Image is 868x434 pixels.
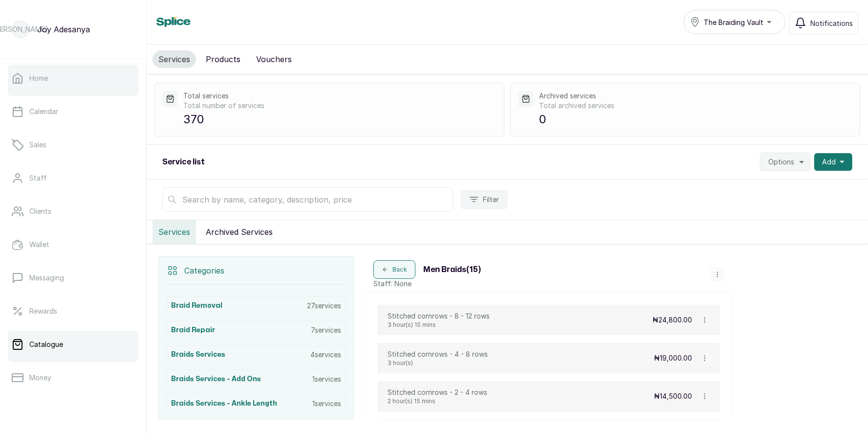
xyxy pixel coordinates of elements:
span: Options [768,157,794,167]
p: Archived services [539,91,852,101]
p: 27 services [307,301,341,311]
p: 3 hour(s) [388,359,488,367]
h3: Braids Services - ankle length [171,399,277,409]
a: Calendar [8,98,138,125]
button: Archived Services [200,220,279,244]
a: Wallet [8,231,138,258]
p: Staff [29,173,47,183]
button: The Braiding Vault [684,10,785,34]
button: Notifications [789,12,858,34]
p: Messaging [29,273,64,283]
a: Staff [8,164,138,192]
p: 3 hour(s) 15 mins [388,321,490,329]
span: Add [822,157,836,167]
p: Wallet [29,240,49,250]
p: Total archived services [539,101,852,111]
p: Total services [183,91,496,101]
button: Vouchers [250,50,298,68]
a: Messaging [8,264,138,292]
p: ₦19,000.00 [654,353,692,363]
div: Stitched cornrows - 8 - 12 rows3 hour(s) 15 mins [388,311,490,329]
h3: Braid Removal [171,301,222,311]
p: 4 services [310,350,341,360]
a: Clients [8,198,138,225]
h3: Men Braids ( 15 ) [423,264,481,275]
p: 370 [183,111,496,128]
a: Sales [8,131,138,159]
button: Options [760,153,810,171]
p: Calendar [29,107,58,116]
p: Rewards [29,306,57,316]
p: 2 hour(s) 15 mins [388,397,487,405]
p: Home [29,73,48,83]
div: Stitched cornrows - 4 - 8 rows3 hour(s) [388,349,488,367]
p: Stitched cornrows - 2 - 4 rows [388,388,487,397]
button: Add [814,153,852,171]
input: Search by name, category, description, price [162,187,453,212]
a: Catalogue [8,331,138,358]
p: 1 services [312,399,341,409]
button: Services [152,50,196,68]
span: The Braiding Vault [704,17,763,27]
h3: Braid Repair [171,325,215,335]
p: Categories [184,265,224,276]
p: ₦24,800.00 [652,315,692,325]
p: Clients [29,206,51,216]
h3: Braids Services [171,350,225,360]
p: Money [29,373,51,383]
a: Reports [8,397,138,425]
button: Filter [461,190,507,209]
p: 0 [539,111,852,128]
p: 7 services [311,325,341,335]
p: Stitched cornrows - 4 - 8 rows [388,349,488,359]
p: Catalogue [29,340,63,349]
p: 1 services [312,374,341,384]
p: Joy Adesanya [37,23,90,35]
p: ₦14,500.00 [654,391,692,401]
p: Staff: None [373,279,481,289]
button: Back [373,260,415,279]
a: Home [8,65,138,92]
span: Notifications [810,18,853,28]
p: Total number of services [183,101,496,111]
h2: Service list [162,156,205,168]
a: Rewards [8,297,138,325]
button: Services [152,220,196,244]
p: Stitched cornrows - 8 - 12 rows [388,311,490,321]
div: Stitched cornrows - 2 - 4 rows2 hour(s) 15 mins [388,388,487,405]
span: Filter [483,195,499,205]
a: Money [8,364,138,391]
h3: Braids Services - add ons [171,374,261,384]
p: Sales [29,140,46,150]
button: Products [200,50,246,68]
